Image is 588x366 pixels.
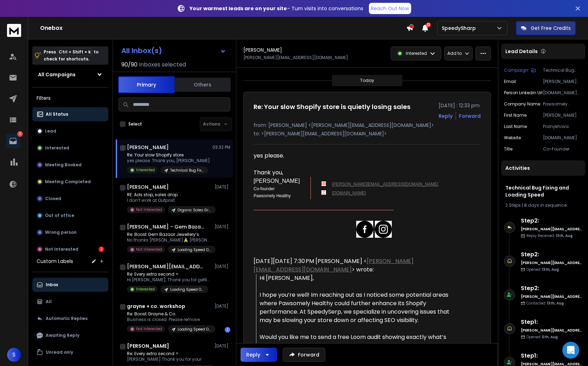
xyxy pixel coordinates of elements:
p: [PERSON_NAME][EMAIL_ADDRESS][DOMAIN_NAME] [243,55,348,60]
p: Business is closed. Please remove [127,317,211,322]
p: Interested [136,287,155,292]
h1: [PERSON_NAME] [243,46,282,53]
p: Email [504,79,516,84]
p: Company Name [504,101,540,107]
p: Re: Boost Gem Bazaar Jewellery’s [127,232,211,237]
h3: [PERSON_NAME] [254,177,300,185]
a: 2 [6,134,20,148]
p: Opened [526,334,558,340]
button: All Status [32,107,108,121]
a: [DOMAIN_NAME] [332,191,366,195]
button: Primary [118,76,174,93]
p: Inbox [46,282,58,288]
div: Forward [459,113,481,120]
h1: All Inbox(s) [121,47,162,54]
p: Last Name [504,124,527,129]
p: Out of office [45,213,74,218]
button: S [7,348,21,362]
button: Lead [32,124,108,138]
p: website [504,135,521,141]
p: Person Linkedin Url [504,90,543,96]
p: Wrong person [45,230,77,235]
p: Today [360,78,374,83]
p: Opened [526,267,559,272]
div: yes please. [254,152,459,160]
p: SpeedySharp [442,25,479,32]
a: [PERSON_NAME][EMAIL_ADDRESS][DOMAIN_NAME] [254,257,414,274]
h6: [PERSON_NAME][EMAIL_ADDRESS][DOMAIN_NAME] [521,294,582,299]
p: Re: Boost Grayne & Co. [127,311,211,317]
p: yes please. Thank you, [PERSON_NAME] [127,158,210,163]
p: – Turn visits into conversations [190,5,363,12]
img: logo [7,24,21,37]
button: Reply [241,348,277,362]
span: 90 / 90 [121,60,138,69]
h6: Step 2 : [521,250,582,259]
p: Press to check for shortcuts. [44,49,98,63]
p: Poznykhova [543,124,582,129]
button: Campaign [504,68,536,73]
button: Get Free Credits [516,21,576,35]
p: [DATE] : 12:33 pm [439,102,481,109]
p: Not Interested [45,246,78,252]
button: Closed [32,192,108,206]
p: RE: Ads stop, sales drop [127,192,211,198]
button: Meeting Booked [32,158,108,172]
p: Reply Received [526,233,573,238]
h1: [PERSON_NAME] - Gem Bazaar [127,223,204,230]
img: link-icon-2x.png [321,190,326,195]
label: Select [128,121,142,127]
img: facebook [356,221,373,238]
p: Meeting Completed [45,179,91,185]
p: 03:32 PM [212,145,230,150]
p: Meeting Booked [45,162,82,168]
p: [DATE] [215,224,230,230]
p: Interested [406,51,427,56]
h3: Inboxes selected [139,60,186,69]
div: [DATE][DATE] 7:30 PM [PERSON_NAME] < > wrote: [254,257,459,274]
button: Reply [439,113,453,120]
p: Awaiting Reply [46,333,79,338]
p: [PERSON_NAME][EMAIL_ADDRESS][DOMAIN_NAME] [543,79,582,84]
p: Re: Every extra second = [127,271,211,277]
p: Organic Sales Growth [178,207,211,213]
h1: Technical Bug Fixing and Loading Speed [505,184,581,198]
button: Out of office [32,208,108,223]
p: [PERSON_NAME] [543,113,582,118]
span: 2 Steps [505,202,521,208]
p: [DATE] [215,264,230,269]
p: Add to [447,51,462,56]
p: Lead [45,128,56,134]
p: title [504,146,512,152]
p: Get Free Credits [531,25,571,32]
p: Interested [136,167,155,173]
p: [DATE] [215,184,230,190]
p: Co-Founder [543,146,582,152]
p: Re: Your slow Shopify store [127,152,210,158]
div: Thank you, [254,168,459,177]
p: Loading Speed Optimization [170,287,204,292]
p: Lead Details [505,48,538,55]
span: 13th, Aug [547,301,564,306]
p: Closed [45,196,61,201]
div: Activities [501,160,585,176]
span: 5th, Aug [542,334,558,340]
img: email-icon-2x.png [321,181,326,186]
div: I hope you’re well! Im reaching out as I noticed some potential areas where Pawsomely Healthy cou... [260,291,459,325]
p: Reach Out Now [371,5,409,12]
a: Reach Out Now [369,3,411,14]
p: Technical Bug Fixing and Loading Speed [170,168,204,173]
button: Unread only [32,345,108,359]
p: Pawsomely Healthy [254,192,300,199]
button: Others [174,77,231,92]
div: 2 [98,246,104,252]
h6: Step 2 : [521,284,582,293]
img: instagram [375,221,392,238]
button: Awaiting Reply [32,328,108,342]
button: Not Interested2 [32,242,108,256]
div: | [505,203,581,208]
p: [DATE] [215,303,230,309]
p: Loading Speed Optimization [178,247,211,252]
